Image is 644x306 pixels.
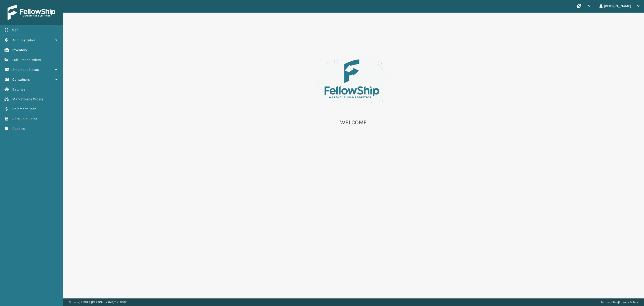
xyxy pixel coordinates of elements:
[12,58,41,62] span: Fulfillment Orders
[12,107,36,111] span: Shipment Cost
[12,68,39,72] span: Shipment Status
[12,87,25,91] span: Batches
[12,48,27,52] span: Inventory
[12,38,36,42] span: Administration
[619,300,638,304] a: Privacy Policy
[303,43,404,113] img: es-welcome.8eb42ee4.svg
[12,117,37,121] span: Rate Calculator
[12,28,20,32] span: Menu
[12,97,43,101] span: Marketplace Orders
[12,127,25,131] span: Reports
[69,298,127,306] p: Copyright 2023 [PERSON_NAME]™ v 1.0.187
[8,5,55,20] img: logo
[601,300,618,304] a: Terms of Use
[601,298,638,306] div: |
[303,119,404,126] p: WELCOME
[12,77,30,82] span: Containers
